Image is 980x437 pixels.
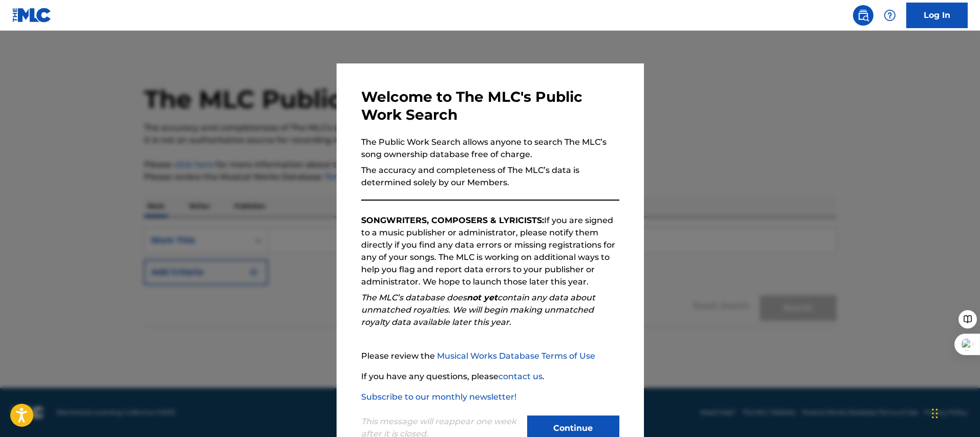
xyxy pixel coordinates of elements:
[361,214,619,288] p: If you are signed to a music publisher or administrator, please notify them directly if you find ...
[906,3,968,28] a: Log In
[361,392,516,402] a: Subscribe to our monthly newsletter!
[361,88,619,124] h3: Welcome to The MLC's Public Work Search
[361,370,619,383] p: If you have any questions, please .
[929,388,980,437] iframe: Chat Widget
[498,372,543,381] a: contact us
[437,351,595,361] a: Musical Works Database Terms of Use
[361,293,595,327] em: The MLC’s database does contain any data about unmatched royalties. We will begin making unmatche...
[884,9,896,21] img: help
[857,9,869,21] img: search
[853,5,873,26] a: Public Search
[361,215,544,225] strong: SONGWRITERS, COMPOSERS & LYRICISTS:
[932,398,938,429] div: Drag
[12,8,52,23] img: MLC Logo
[467,293,497,302] strong: not yet
[361,136,619,161] p: The Public Work Search allows anyone to search The MLC’s song ownership database free of charge.
[361,350,619,362] p: Please review the
[880,5,900,26] div: Help
[361,164,619,189] p: The accuracy and completeness of The MLC’s data is determined solely by our Members.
